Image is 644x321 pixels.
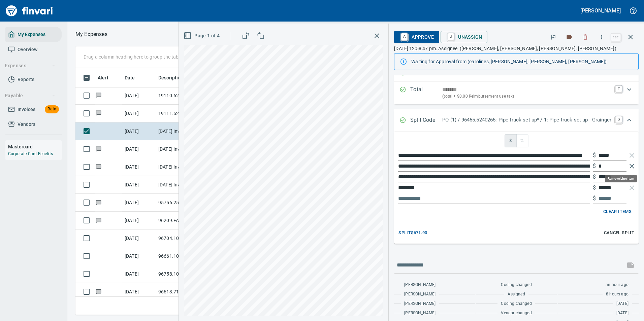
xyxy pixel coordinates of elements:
td: [DATE] [122,105,156,122]
span: My Expenses [18,30,45,39]
div: Expand [394,81,639,104]
a: Reports [5,72,62,87]
a: Overview [5,42,62,57]
div: Waiting for Approval from (carolines, [PERSON_NAME], [PERSON_NAME], [PERSON_NAME]) [411,56,633,68]
span: Has messages [95,93,102,98]
td: 96209.FAB [156,212,216,229]
p: Total [410,85,442,100]
span: Expenses [5,62,56,70]
td: 19110.624011 [156,87,216,105]
span: Has messages [95,200,102,205]
td: [DATE] Invoice 1143319 from Jubitz Corp - Jfs (1-10543) [156,140,216,158]
td: [DATE] [122,176,156,194]
button: Page 1 of 4 [182,30,222,42]
span: [DATE] [616,310,629,317]
h6: Mastercard [8,143,62,150]
td: 96758.102011 [156,265,216,283]
p: $ [593,173,596,181]
span: Invoices [18,105,35,114]
span: Page 1 of 4 [185,32,220,40]
span: Reports [18,75,34,84]
td: [DATE] [122,140,156,158]
span: Has messages [95,165,102,169]
div: Expand [394,109,639,132]
nav: breadcrumb [75,30,107,38]
a: Vendors [5,117,62,132]
span: Description [158,74,184,82]
span: Overview [18,45,37,54]
span: Coding changed [501,300,532,307]
button: Cancel Split [602,228,636,238]
td: 96661.102011 [156,247,216,265]
button: % [516,134,528,147]
span: Approve [399,31,434,43]
button: Remove Line Item [628,173,636,181]
td: [DATE] Invoice 1144596 from Jubitz Corp - Jfs (1-10543) [156,176,216,194]
button: More [594,30,609,44]
span: Split $671.90 [398,229,427,237]
td: 95756.256604 [156,194,216,212]
td: [DATE] Invoice 1143583 from Jubitz Corp - Jfs (1-10543) [156,158,216,176]
span: Payable [5,92,56,100]
span: Clear Items [603,208,632,216]
a: InvoicesBeta [5,102,62,117]
p: $ [593,162,596,170]
span: Beta [45,105,59,113]
button: AApprove [394,31,439,43]
button: $ [505,134,517,147]
span: Cancel Split [604,229,634,237]
td: [DATE] [122,158,156,176]
p: My Expenses [75,30,107,38]
button: Discard [578,30,593,44]
span: Vendor changed [501,310,532,317]
p: $ [593,194,596,203]
p: (total + $0.00 Reimbursement use tax) [442,93,611,100]
p: Split Code [410,116,442,125]
button: Payable [2,90,58,102]
td: [DATE] Invoice 0925JB from [PERSON_NAME] (1-388942) [156,122,216,140]
a: T [615,85,622,92]
span: Has messages [95,218,102,222]
a: Finvari [4,3,55,19]
button: Split$671.90 [397,228,429,238]
span: Coding changed [501,282,532,288]
span: Vendors [18,120,35,129]
a: Corporate Card Benefits [8,151,53,156]
td: [DATE] [122,212,156,229]
span: Has messages [95,111,102,115]
td: [DATE] [122,229,156,247]
p: $ [593,151,596,159]
span: 8 hours ago [606,291,629,298]
span: Has messages [95,289,102,294]
span: Close invoice [609,29,639,45]
button: Expenses [2,60,58,72]
span: Date [125,74,144,82]
p: $ [593,184,596,192]
span: [DATE] [616,300,629,307]
td: [DATE] [122,283,156,301]
a: esc [611,34,621,41]
button: Labels [562,30,577,44]
td: [DATE] [122,87,156,105]
a: My Expenses [5,27,62,42]
p: [DATE] 12:58:47 pm. Assignee: ([PERSON_NAME], [PERSON_NAME], [PERSON_NAME], [PERSON_NAME]) [394,45,639,52]
span: Unassign [446,31,482,43]
span: Assigned [508,291,525,298]
td: 96613.7110003 [156,283,216,301]
span: [PERSON_NAME] [404,300,436,307]
button: Flag [546,30,560,44]
span: [PERSON_NAME] [404,291,436,298]
a: U [448,33,454,40]
span: [PERSON_NAME] [404,310,436,317]
a: S [615,116,622,123]
button: [PERSON_NAME] [579,5,622,16]
button: UUnassign [441,31,487,43]
span: Description [158,74,192,82]
td: [DATE] [122,194,156,212]
span: % [519,137,526,145]
td: [DATE] [122,265,156,283]
p: PO (1) / 96455.5240265: Pipe truck set up* / 1: Pipe truck set up - Grainger [442,116,611,124]
span: Date [125,74,135,82]
td: [DATE] [122,122,156,140]
h5: [PERSON_NAME] [580,7,621,14]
